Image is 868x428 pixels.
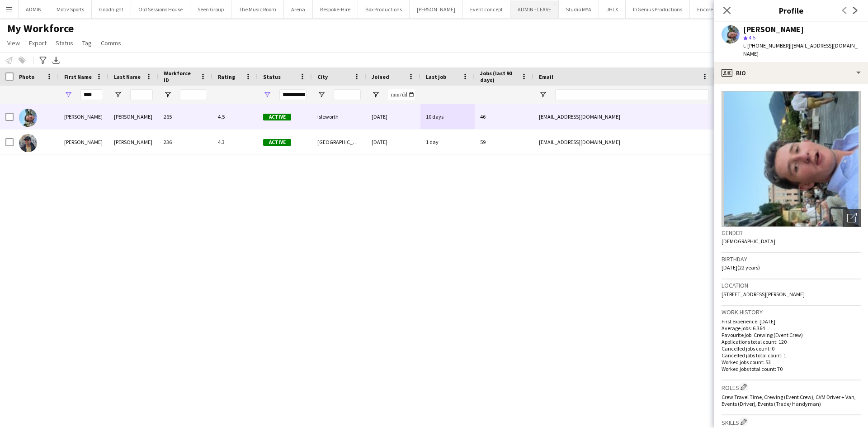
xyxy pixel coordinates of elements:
[372,73,389,80] span: Joined
[29,39,47,47] span: Export
[49,0,92,18] button: Motiv Sports
[263,139,291,146] span: Active
[480,70,517,83] span: Jobs (last 90 days)
[313,0,358,18] button: Bespoke-Hire
[722,325,861,332] p: Average jobs: 6.364
[722,382,861,392] h3: Roles
[131,0,190,18] button: Old Sessions House
[79,37,95,49] a: Tag
[80,89,103,100] input: First Name Filter Input
[420,104,475,129] div: 10 days
[743,25,804,34] div: [PERSON_NAME]
[722,281,861,289] h3: Location
[420,130,475,154] div: 1 day
[51,55,61,66] app-action-btn: Export XLSX
[722,345,861,352] p: Cancelled jobs count: 0
[410,0,463,18] button: [PERSON_NAME]
[749,34,755,41] span: 4.5
[263,91,271,99] button: Open Filter Menu
[52,37,77,49] a: Status
[130,89,153,100] input: Last Name Filter Input
[714,5,868,16] h3: Profile
[312,130,366,154] div: [GEOGRAPHIC_DATA]
[722,318,861,325] p: First experience: [DATE]
[312,104,366,129] div: Isleworth
[114,73,141,80] span: Last Name
[533,130,714,154] div: [EMAIL_ADDRESS][DOMAIN_NAME]
[19,109,37,127] img: Liam Kinsella
[164,70,196,83] span: Workforce ID
[722,332,861,338] p: Favourite job: Crewing (Event Crew)
[158,130,212,154] div: 236
[190,0,231,18] button: Seen Group
[722,308,861,316] h3: Work history
[722,91,861,227] img: Crew avatar or photo
[743,42,858,57] span: | [EMAIL_ADDRESS][DOMAIN_NAME]
[231,0,284,18] button: The Music Room
[722,365,861,372] p: Worked jobs total count: 70
[64,91,72,99] button: Open Filter Menu
[722,338,861,345] p: Applications total count: 120
[263,73,281,80] span: Status
[56,39,73,47] span: Status
[555,89,709,100] input: Email Filter Input
[101,39,121,47] span: Comms
[218,73,235,80] span: Rating
[714,62,868,84] div: Bio
[426,73,446,80] span: Last job
[263,114,291,120] span: Active
[59,104,108,129] div: [PERSON_NAME]
[475,104,533,129] div: 46
[212,130,258,154] div: 4.3
[180,89,207,100] input: Workforce ID Filter Input
[7,22,74,35] span: My Workforce
[317,91,325,99] button: Open Filter Menu
[92,0,131,18] button: Goodnight
[7,39,20,47] span: View
[722,359,861,365] p: Worked jobs count: 53
[533,104,714,129] div: [EMAIL_ADDRESS][DOMAIN_NAME]
[722,255,861,263] h3: Birthday
[539,73,553,80] span: Email
[722,229,861,237] h3: Gender
[164,91,172,99] button: Open Filter Menu
[690,0,736,18] button: Encore Global
[158,104,212,129] div: 265
[510,0,559,18] button: ADMIN - LEAVE
[843,209,861,227] div: Open photos pop-in
[19,0,49,18] button: ADMIN
[108,104,158,129] div: [PERSON_NAME]
[19,134,37,152] img: William Connor
[82,39,92,47] span: Tag
[722,291,805,298] span: [STREET_ADDRESS][PERSON_NAME]
[722,352,861,359] p: Cancelled jobs total count: 1
[475,130,533,154] div: 59
[388,89,415,100] input: Joined Filter Input
[722,417,861,427] h3: Skills
[743,42,790,49] span: t. [PHONE_NUMBER]
[559,0,599,18] button: Studio MYA
[19,73,34,80] span: Photo
[366,104,420,129] div: [DATE]
[108,130,158,154] div: [PERSON_NAME]
[358,0,410,18] button: Box Productions
[25,37,50,49] a: Export
[97,37,125,49] a: Comms
[539,91,547,99] button: Open Filter Menu
[372,91,380,99] button: Open Filter Menu
[626,0,690,18] button: InGenius Productions
[722,394,856,407] span: Crew Travel Time, Crewing (Event Crew), CVM Driver + Van, Events (Driver), Events (Trade/ Handyman)
[722,238,775,245] span: [DEMOGRAPHIC_DATA]
[317,73,328,80] span: City
[284,0,313,18] button: Arena
[59,130,108,154] div: [PERSON_NAME]
[366,130,420,154] div: [DATE]
[722,264,760,271] span: [DATE] (22 years)
[38,55,48,66] app-action-btn: Advanced filters
[599,0,626,18] button: JHLX
[463,0,510,18] button: Event concept
[334,89,361,100] input: City Filter Input
[212,104,258,129] div: 4.5
[4,37,24,49] a: View
[114,91,122,99] button: Open Filter Menu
